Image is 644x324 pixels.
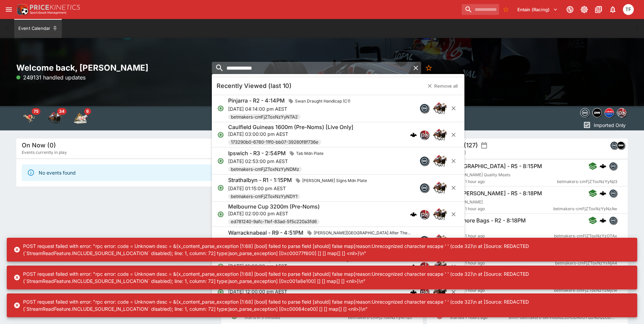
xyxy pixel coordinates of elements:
img: PriceKinetics [30,5,80,10]
img: horse_racing.png [433,128,447,142]
div: pricekinetics [420,130,429,140]
div: Event type filters [579,106,628,120]
span: betmakers-cmFjZToxNzYyNDY1 [228,193,300,200]
span: betmakers-cmFjZToxNzYzOTAx [554,233,617,239]
button: Event Calendar [14,19,62,38]
div: samemeetingmulti [592,108,602,118]
div: betmakers [609,162,617,170]
h6: Monmore Bags - R2 - 8:18PM [450,217,526,224]
img: Sportsbook Management [30,11,67,14]
img: horse_racing.png [433,234,447,247]
p: 249131 handled updates [16,73,86,82]
h5: On Now (0) [22,141,56,149]
span: 34 [57,108,67,115]
button: open drawer [3,3,15,16]
svg: Open [217,158,224,164]
h6: Melbourne Cup 3200m (Pre-Noms) [228,203,320,210]
div: Tom Flynn [623,4,634,15]
span: Started 1 hour ago [450,233,554,239]
div: cerberus [410,211,417,218]
svg: Closed [437,313,443,320]
div: betmakers [420,156,429,166]
p: [DATE] 02:00:00 pm AEST [228,210,320,217]
span: betmakers-cmFjZToxNzYyNDMz [228,166,302,173]
img: horse_racing [48,111,62,125]
button: Imported Only [581,120,628,130]
img: pricekinetics.png [420,130,429,139]
span: [PERSON_NAME] Quality Meats [450,172,510,177]
img: samemeetingmulti.png [593,108,602,117]
img: harness_racing [74,111,88,125]
div: betmakers [580,108,590,118]
span: smm-betmakers-bWVldGluZzo1ODA0OTQzNDQ2ODM3ODM5NDc [508,314,617,321]
span: 75 [32,108,40,115]
span: Started 7 hours ago [450,314,509,321]
h6: Ipswich - R3 - 2:54PM [228,150,286,157]
div: cerberus [600,217,606,224]
img: logo-cerberus.svg [600,190,606,197]
img: logo-cerberus.svg [410,131,417,138]
img: samemeetingmulti.png [617,142,625,149]
div: No events found [39,166,76,179]
button: Notifications [607,3,619,16]
button: Toggle light/dark mode [578,3,590,16]
img: horse_racing.png [433,181,447,195]
img: logo-cerberus.svg [410,211,417,218]
span: 6 [84,108,91,115]
img: lclkafka.png [605,108,614,117]
div: cerberus [600,190,606,197]
div: betmakers [609,216,617,224]
span: POST request failed with error: "rpc error: code = Unknown desc = &{x_content_parse_exception [1:... [23,299,529,312]
button: settings [481,142,487,149]
span: POST request failed with error: "rpc error: code = Unknown desc = &{x_content_parse_exception [1:... [23,271,529,284]
input: search [462,4,499,15]
div: betmakers [610,141,618,149]
img: horse_racing.png [433,102,447,115]
h5: Recently Viewed (last 10) [217,82,292,90]
span: betmakers-cmFjZToxNzYyNTA2 [228,114,300,121]
div: cerberus [600,163,606,169]
img: betmakers.png [581,108,589,117]
p: [DATE] 02:53:00 pm AEST [228,158,326,165]
button: Remove all [423,80,462,91]
div: cerberus [410,131,417,138]
div: Harness Racing [74,111,88,125]
img: betmakers.png [420,104,429,113]
span: Swan Draught Handicap (C1) [292,98,353,105]
h6: Pinjarra - R2 - 4:14PM [228,97,285,104]
span: ed781240-9afc-11ef-83ad-5f5c220a3fd6 [228,218,319,225]
div: pricekinetics [617,108,626,118]
button: No Bookmarks [500,4,511,15]
input: search [212,62,410,74]
p: [DATE] 01:15:00 pm AEST [228,185,370,192]
div: lclkafka [605,108,614,118]
button: Select Tenant [513,4,562,15]
img: horse_racing.png [433,154,447,168]
span: betmakers-cmFjZToxNzYyNzAw [553,205,617,212]
span: [PERSON_NAME] Signs Mdn Plate [299,177,370,184]
span: [PERSON_NAME][GEOGRAPHIC_DATA] After The Last Hcp (58) [311,230,414,236]
div: betmakers [609,189,617,197]
p: Imported Only [594,122,626,129]
svg: Open [217,131,224,138]
img: logo-cerberus.svg [600,163,606,169]
span: Events currently in play [22,149,67,156]
img: greyhound_racing [22,111,36,125]
div: samemeetingmulti [617,141,625,149]
button: No Bookmarks [423,62,435,74]
img: pricekinetics.png [617,108,626,117]
div: betmakers [420,104,429,113]
svg: Open [217,105,224,112]
img: betmakers.png [609,217,617,224]
img: betmakers.png [420,183,429,192]
h6: Caulfield Guineas 1600m (Pre-Noms) [Live Only] [228,124,353,131]
span: betmakers-cmFjZToxNzYyNTQ5 [348,314,412,321]
svg: Open [217,211,224,218]
img: logo-cerberus.svg [600,217,606,224]
div: Greyhound Racing [22,111,36,125]
h2: Welcome back, [PERSON_NAME] [16,62,217,73]
p: [DATE] 04:14:00 pm AEST [228,105,353,112]
span: POST request failed with error: "rpc error: code = Unknown desc = &{x_content_parse_exception [1:... [23,243,529,256]
img: PriceKinetics Logo [15,3,29,16]
img: betmakers.png [609,162,617,170]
